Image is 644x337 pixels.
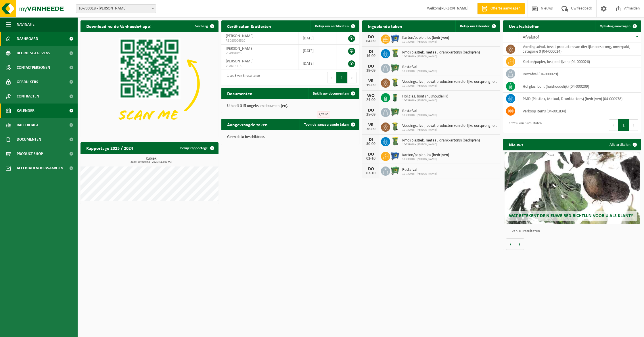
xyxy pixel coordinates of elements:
button: Volgende [515,238,524,250]
td: [DATE] [298,57,336,70]
img: WB-0660-HPE-BE-01 [390,34,400,43]
img: WB-0140-HPE-GN-01 [390,92,400,102]
div: 16-09 [365,54,377,58]
p: 1 van 10 resultaten [509,229,638,233]
a: Alle artikelen [605,139,641,150]
span: Voedingsafval, bevat producten van dierlijke oorsprong, onverpakt, categorie 3 [402,80,497,84]
span: Pmd (plastiek, metaal, drankkartons) (bedrijven) [402,50,480,55]
span: 10-739018 - [PERSON_NAME] [402,84,497,88]
span: Kalender [17,104,34,118]
span: 10-739018 - [PERSON_NAME] [402,143,480,146]
img: WB-0140-HPE-GN-50 [390,122,400,131]
span: Ophaling aanvragen [600,24,630,28]
span: Restafval [402,168,437,172]
div: DO [365,35,377,39]
span: 10-739018 - RESTO BERTRAND - NUKERKE [76,5,156,13]
span: 10-739018 - [PERSON_NAME] [402,99,448,102]
div: DI [365,49,377,54]
span: Documenten [17,132,41,147]
span: [PERSON_NAME] [226,34,254,38]
span: Karton/papier, los (bedrijven) [402,153,449,158]
span: Dashboard [17,32,38,46]
button: Vorige [506,238,515,250]
div: 02-10 [365,157,377,161]
span: 10-739018 - [PERSON_NAME] [402,158,449,161]
span: Wat betekent de nieuwe RED-richtlijn voor u als klant? [509,214,633,218]
div: DO [365,108,377,113]
div: 24-09 [365,98,377,102]
h2: Rapportage 2025 / 2024 [80,142,139,154]
div: 02-10 [365,171,377,175]
div: WO [365,93,377,98]
span: Contracten [17,89,39,104]
a: Bekijk uw documenten [308,88,359,99]
h2: Aangevraagde taken [221,119,273,130]
img: Download de VHEPlus App [80,32,218,135]
img: WB-0660-HPE-GN-01 [390,107,400,117]
div: VR [365,123,377,127]
span: VLA904823 [226,51,294,56]
div: 25-09 [365,113,377,117]
span: 10-739018 - [PERSON_NAME] [402,40,449,44]
a: Bekijk uw kalender [455,20,500,32]
span: Verberg [195,24,208,28]
span: 10-739018 - [PERSON_NAME] [402,70,437,73]
td: hol glas, bont (huishoudelijk) (04-000209) [518,80,641,93]
span: RED25006510 [226,39,294,43]
span: 10-739018 - RESTO BERTRAND - NUKERKE [76,4,156,13]
td: [DATE] [298,45,336,57]
div: 30-09 [365,142,377,146]
span: 2024: 39,960 m3 - 2025: 11,500 m3 [83,161,218,164]
a: Bekijk rapportage [176,142,218,154]
span: VLA615115 [226,64,294,68]
button: Verberg [191,20,218,32]
a: Bekijk uw certificaten [310,20,359,32]
span: Restafval [402,65,437,70]
span: Restafval [402,109,437,114]
p: U heeft 315 ongelezen document(en). [227,104,354,108]
span: Offerte aanvragen [489,6,522,12]
div: DO [365,64,377,69]
a: Offerte aanvragen [477,3,525,14]
td: PMD (Plastiek, Metaal, Drankkartons) (bedrijven) (04-000978) [518,93,641,105]
img: WB-0660-HPE-GN-01 [390,63,400,73]
span: Gebruikers [17,75,38,89]
span: Toon de aangevraagde taken [304,123,349,127]
button: Previous [609,119,618,131]
img: WB-0240-HPE-GN-50 [390,136,400,146]
span: Bekijk uw certificaten [315,24,349,28]
span: Hol glas, bont (huishoudelijk) [402,94,448,99]
button: Next [629,119,638,131]
button: 1 [336,72,348,83]
div: DI [365,137,377,142]
td: restafval (04-000029) [518,68,641,80]
span: Afvalstof [523,35,539,40]
span: 10-739018 - [PERSON_NAME] [402,55,480,58]
h2: Documenten [221,88,258,99]
div: 26-09 [365,127,377,131]
h2: Ingeplande taken [362,20,408,32]
button: Previous [327,72,336,83]
span: Bekijk uw documenten [313,92,349,95]
h2: Download nu de Vanheede+ app! [80,20,157,32]
p: Geen data beschikbaar. [227,135,354,139]
span: Voedingsafval, bevat producten van dierlijke oorsprong, onverpakt, categorie 3 [402,124,497,128]
h2: Nieuws [503,139,529,150]
div: 1 tot 6 van 6 resultaten [506,119,542,131]
span: Bedrijfsgegevens [17,46,50,60]
span: Contactpersonen [17,60,50,75]
span: 10-739018 - [PERSON_NAME] [402,128,497,132]
div: 1 tot 3 van 3 resultaten [224,71,260,84]
span: 10-739018 - [PERSON_NAME] [402,114,437,117]
span: 10-739018 - [PERSON_NAME] [402,172,437,176]
a: Wat betekent de nieuwe RED-richtlijn voor u als klant? [505,152,640,224]
h3: Kubiek [83,157,218,164]
a: Ophaling aanvragen [595,20,641,32]
span: Product Shop [17,147,43,161]
strong: [PERSON_NAME] [440,6,469,11]
td: verkoop items (04-001834) [518,105,641,117]
div: 18-09 [365,69,377,73]
span: Bekijk uw kalender [460,24,490,28]
img: WB-0660-HPE-BE-01 [390,151,400,161]
td: karton/papier, los (bedrijven) (04-000026) [518,55,641,68]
